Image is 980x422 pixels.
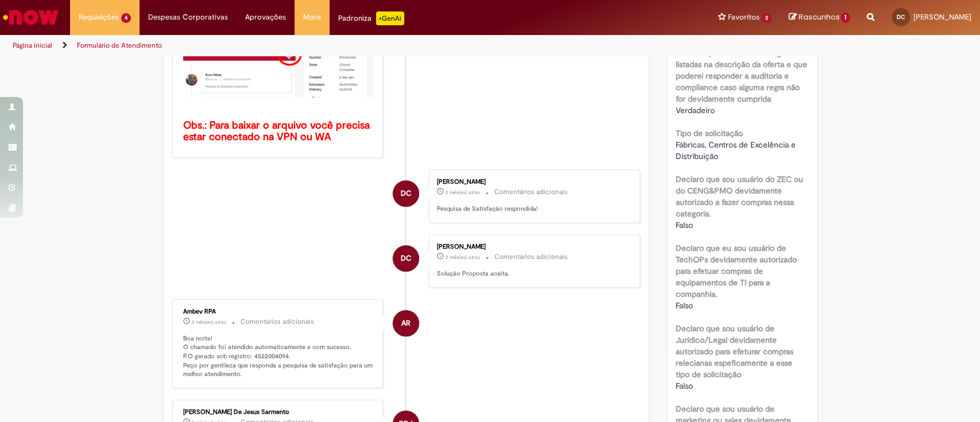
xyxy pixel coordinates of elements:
span: 2 mês(es) atrás [446,189,480,196]
span: [PERSON_NAME] [913,12,971,22]
div: Padroniza [338,11,404,25]
p: Boa noite! O chamado foi atendido automaticamente e com sucesso. P.O gerado sob registro: 4522004... [183,334,374,380]
time: 07/07/2025 10:01:42 [446,254,480,261]
div: [PERSON_NAME] [437,243,628,250]
p: Solução Proposta aceita. [437,269,628,278]
b: Declaro que li e aceito as regras listadas na descrição da oferta e que poderei responder a audit... [676,48,807,104]
small: Comentários adicionais [241,317,314,327]
span: DC [401,245,412,272]
p: +GenAi [376,11,404,25]
span: Aprovações [245,11,286,23]
span: Favoritos [728,11,760,23]
div: Danielle Martins Caetano [393,245,419,272]
b: Tipo de solicitação [676,128,743,138]
b: Declaro que sou usuário do ZEC ou do CENG&PMO devidamente autorizado a fazer compras nessa catego... [676,174,803,219]
span: DC [897,13,905,21]
a: Rascunhos [788,12,850,23]
div: Danielle Martins Caetano [393,180,419,207]
time: 03/07/2025 18:28:12 [192,319,226,326]
ul: Trilhas de página [9,35,645,56]
span: AR [401,309,410,337]
p: Pesquisa de Satisfação respondida! [437,204,628,214]
div: Ambev RPA [183,308,374,315]
div: [PERSON_NAME] De Jesus Sarmento [183,409,374,416]
span: 2 [762,13,772,23]
span: 2 mês(es) atrás [446,254,480,261]
small: Comentários adicionais [494,187,568,197]
span: Falso [676,381,693,391]
b: Obs.: Para baixar o arquivo você precisa estar conectado na VPN ou WA [183,119,373,144]
small: Comentários adicionais [494,252,568,262]
span: 4 [121,13,131,23]
a: Página inicial [13,41,52,50]
div: [PERSON_NAME] [437,179,628,185]
span: Verdadeiro [676,105,715,115]
a: Formulário de Atendimento [77,41,162,50]
div: Ambev RPA [393,310,419,336]
span: Falso [676,300,693,311]
span: DC [401,180,412,207]
b: Declaro que eu sou usuário de TechOPs devidamente autorizado para efetuar compras de equipamentos... [676,243,797,299]
span: 2 mês(es) atrás [192,319,226,326]
span: More [303,11,321,23]
span: Falso [676,220,693,230]
span: Requisições [79,11,119,23]
b: Declaro que sou usuário de Jurídico/Legal devidamente autorizado para efeturar compras relecianas... [676,323,793,380]
span: Rascunhos [798,11,839,22]
time: 07/07/2025 10:02:05 [446,189,480,196]
img: ServiceNow [1,6,60,29]
span: Despesas Corporativas [148,11,228,23]
span: 1 [841,13,850,23]
span: Fábricas, Centros de Excelência e Distribuição [676,140,798,161]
